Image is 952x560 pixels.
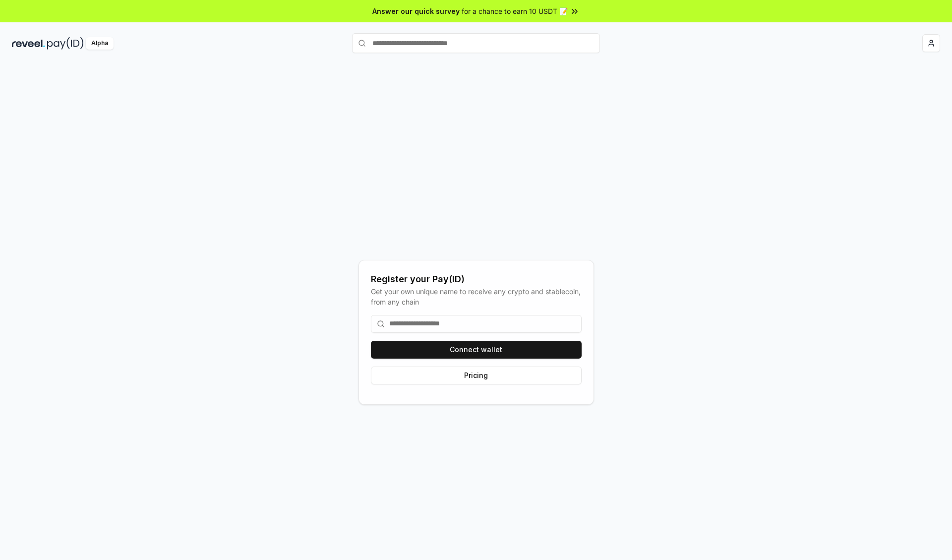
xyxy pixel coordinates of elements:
button: Pricing [371,367,582,384]
button: Connect wallet [371,341,582,359]
div: Alpha [86,37,114,50]
img: pay_id [47,37,84,50]
div: Register your Pay(ID) [371,272,582,286]
span: Answer our quick survey [372,6,460,16]
img: reveel_dark [12,37,45,50]
div: Get your own unique name to receive any crypto and stablecoin, from any chain [371,286,582,307]
span: for a chance to earn 10 USDT 📝 [462,6,568,16]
